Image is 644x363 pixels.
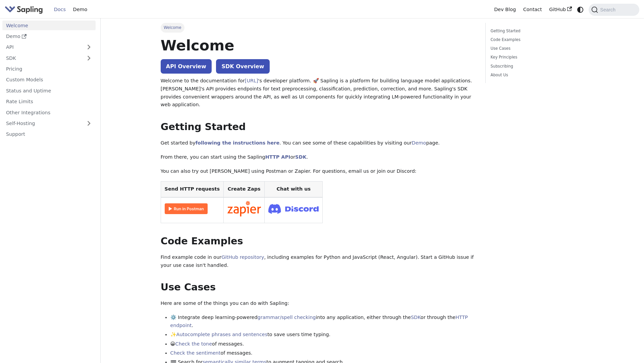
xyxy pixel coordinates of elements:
img: Join Discord [268,202,319,216]
button: Switch between dark and light mode (currently system mode) [576,5,585,14]
a: Self-Hosting [2,119,96,128]
a: Welcome [2,21,96,30]
a: API [2,42,82,52]
a: Contact [520,4,546,15]
a: Check the sentiment [170,350,221,356]
a: SDK Overview [216,59,269,74]
a: Getting Started [491,28,582,34]
a: Code Examples [491,37,582,43]
p: Here are some of the things you can do with Sapling: [161,299,476,308]
a: Subscribing [491,63,582,70]
h2: Code Examples [161,235,476,247]
a: Key Principles [491,54,582,61]
a: HTTP endpoint [170,315,468,328]
a: Pricing [2,64,96,74]
a: Demo [2,32,96,41]
li: 😀 of messages. [170,340,476,348]
a: SDK [295,154,306,160]
th: Send HTTP requests [161,182,223,197]
a: SDK [2,53,82,63]
a: SDK [411,315,421,320]
a: Demo [69,4,91,15]
p: Find example code in our , including examples for Python and JavaScript (React, Angular). Start a... [161,253,476,270]
li: ⚙️ Integrate deep learning-powered into any application, either through the or through the . [170,314,476,330]
p: Get started by . You can see some of these capabilities by visiting our page. [161,139,476,147]
a: HTTP API [265,154,290,160]
a: GitHub [545,4,575,15]
a: Status and Uptime [2,86,96,95]
a: Rate Limits [2,97,96,107]
h2: Getting Started [161,121,476,133]
li: of messages. [170,349,476,357]
h2: Use Cases [161,281,476,293]
a: grammar/spell checking [258,315,316,320]
p: From there, you can start using the Sapling or . [161,153,476,161]
a: GitHub repository [221,254,264,260]
a: Support [2,129,96,139]
a: Sapling.aiSapling.ai [5,5,45,14]
a: Dev Blog [490,4,519,15]
a: API Overview [161,59,212,74]
img: Sapling.ai [5,5,43,14]
p: You can also try out [PERSON_NAME] using Postman or Zapier. For questions, email us or join our D... [161,167,476,175]
img: Run in Postman [165,203,208,214]
th: Create Zaps [223,182,265,197]
button: Search (Command+K) [589,4,639,16]
li: ✨ to save users time typing. [170,331,476,339]
h1: Welcome [161,36,476,54]
a: following the instructions here [196,140,279,146]
img: Connect in Zapier [227,201,261,216]
a: About Us [491,72,582,78]
th: Chat with us [265,182,323,197]
a: Custom Models [2,75,96,85]
button: Expand sidebar category 'API' [82,42,96,52]
a: Other Integrations [2,108,96,117]
button: Expand sidebar category 'SDK' [82,53,96,63]
a: Autocomplete phrases and sentences [176,332,268,337]
a: Docs [50,4,69,15]
a: Use Cases [491,45,582,52]
p: Welcome to the documentation for 's developer platform. 🚀 Sapling is a platform for building lang... [161,77,476,109]
a: [URL] [245,78,258,83]
nav: Breadcrumbs [161,23,476,32]
span: Search [598,7,620,12]
span: Welcome [161,23,184,32]
a: Demo [412,140,426,146]
a: Check the tone [175,341,212,347]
